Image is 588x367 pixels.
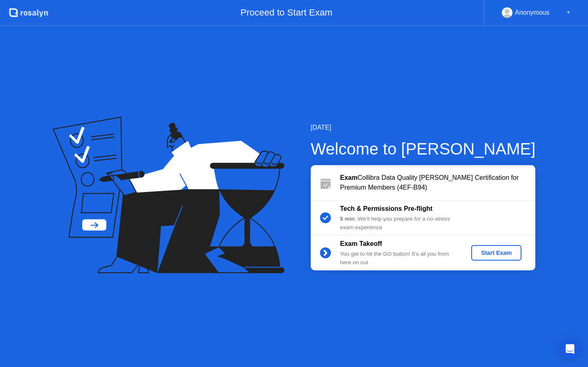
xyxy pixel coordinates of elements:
div: Anonymous [515,7,550,18]
div: Collibra Data Quality [PERSON_NAME] Certification for Premium Members (4EF-B94) [340,173,535,192]
div: [DATE] [311,123,536,133]
b: 5 min [340,216,355,222]
div: Start Exam [474,250,518,256]
button: Start Exam [471,245,521,261]
b: Exam Takeoff [340,240,382,247]
div: Open Intercom Messenger [560,339,580,359]
div: : We’ll help you prepare for a no-stress exam experience [340,215,458,232]
div: ▼ [566,7,570,18]
div: You get to hit the GO button! It’s all you from here on out [340,250,458,267]
div: Welcome to [PERSON_NAME] [311,137,536,161]
b: Exam [340,174,358,181]
b: Tech & Permissions Pre-flight [340,205,432,212]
